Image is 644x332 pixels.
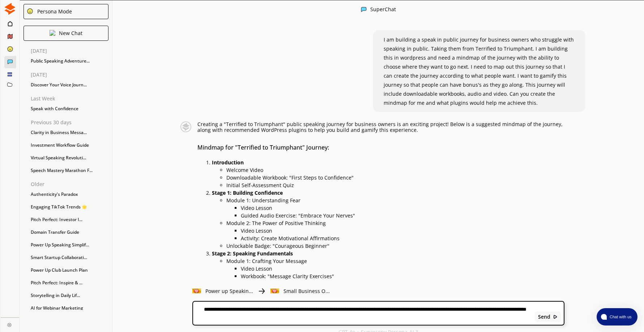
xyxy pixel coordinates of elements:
p: Creating a "Terrified to Triumphant" public speaking journey for business owners is an exciting p... [197,121,564,133]
div: Investment Workflow Guide [27,140,112,151]
p: Initial Self-Assessment Quiz [226,182,564,188]
p: Video Lesson [241,266,564,272]
div: Pitch Perfect: Investor I... [27,214,112,225]
div: Speech Mastery Marathon F... [27,165,112,176]
img: Close [192,287,201,296]
span: I am building a speak in public journey for business owners who struggle with speaking in public.... [384,36,574,106]
a: Close [1,318,19,330]
div: Power Up Club Launch Plan [27,265,112,276]
p: Module 1: Understanding Fear [226,198,564,203]
div: Speak with Confidence [27,103,112,114]
div: Smart Startup Collaborati... [27,252,112,263]
div: Clarity in Business Messa... [27,127,112,138]
div: Engaging TikTok Trends 🌟 [27,202,112,212]
p: Video Lesson [241,228,564,234]
div: Virtual Speaking Revoluti... [27,152,112,163]
p: Unlockable Badge: "Courageous Beginner" [226,243,564,249]
p: Module 1: Crafting Your Message [226,258,564,264]
p: Last Week [31,96,112,102]
p: Downloadable Workbook: "First Steps to Confidence" [226,175,564,181]
button: atlas-launcher [597,308,637,325]
strong: Stage 1: Building Confidence [212,189,283,196]
span: Chat with us [607,314,633,320]
p: Workbook: "Message Clarity Exercises" [241,273,564,279]
img: Close [257,287,266,296]
div: SuperChat [370,7,396,13]
img: Close [7,323,12,327]
strong: Stage 2: Speaking Fundamentals [212,250,293,257]
img: Close [27,8,33,14]
div: Storytelling in Daily Lif... [27,290,112,301]
p: Older [31,181,112,187]
img: Close [178,121,194,132]
img: Close [361,7,367,12]
img: Close [270,287,279,296]
div: Power Up Speaking Simplif... [27,240,112,250]
div: Discover Your Voice Journ... [27,79,112,90]
p: Guided Audio Exercise: "Embrace Your Nerves" [241,213,564,219]
div: Domain Transfer Guide [27,227,112,238]
p: Previous 30 days [31,120,112,125]
div: AI for Webinar Marketing [27,303,112,314]
div: Public Speaking Adventure... [27,56,112,66]
p: Module 2: The Power of Positive Thinking [226,220,564,226]
p: [DATE] [31,72,112,78]
p: Small Business O... [283,288,330,294]
b: Send [538,314,550,320]
img: Close [553,314,558,319]
p: Welcome Video [226,167,564,173]
p: Power up Speakin... [205,288,253,294]
p: Video Lesson [241,205,564,211]
div: Authenticity's Paradox [27,189,112,200]
h3: Mindmap for "Terrified to Triumphant" Journey: [197,142,564,153]
p: New Chat [59,30,82,36]
img: Close [50,30,55,36]
strong: Introduction [212,159,244,166]
div: Pitch Perfect: Inspire & ... [27,277,112,288]
img: Close [4,3,16,15]
p: Activity: Create Motivational Affirmations [241,236,564,241]
div: Persona Mode [35,9,72,14]
p: [DATE] [31,48,112,54]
